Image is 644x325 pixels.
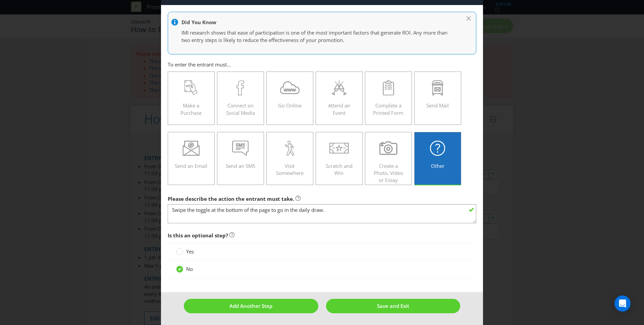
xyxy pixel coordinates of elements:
[226,102,255,116] span: Connect on Social Media
[278,102,302,109] span: Go Online
[326,299,461,313] button: Save and Exit
[168,195,294,202] span: Please describe the action the entrant must take.
[168,232,228,239] span: Is this an optional step?
[168,204,476,223] textarea: Swipe the toggle at the bottom of the page to go in the daily draw.
[168,61,231,68] span: To enter the entrant must...
[328,102,350,116] span: Attend an Event
[614,295,631,312] div: Open Intercom Messenger
[276,162,304,176] span: Visit Somewhere
[226,162,255,169] span: Send an SMS
[186,266,193,272] span: No
[431,162,444,169] span: Other
[374,162,403,184] span: Create a Photo, Video or Essay
[373,102,404,116] span: Complete a Printed Form
[377,303,409,309] span: Save and Exit
[175,162,207,169] span: Send an Email
[181,29,456,44] p: IMI research shows that ease of participation is one of the most important factors that generate ...
[426,102,449,109] span: Send Mail
[326,162,353,176] span: Scratch and Win
[180,102,202,116] span: Make a Purchase
[186,248,194,255] span: Yes
[229,303,272,309] span: Add Another Step
[184,299,318,313] button: Add Another Step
